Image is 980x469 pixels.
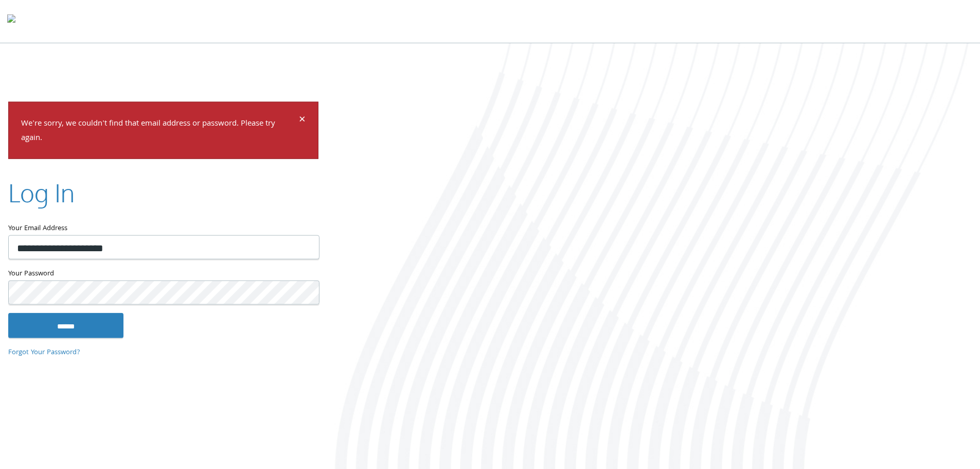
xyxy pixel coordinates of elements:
[8,176,75,210] h2: Log In
[21,116,297,146] p: We're sorry, we couldn't find that email address or password. Please try again.
[8,268,318,281] label: Your Password
[299,110,306,130] span: ×
[8,346,80,358] a: Forgot Your Password?
[7,11,15,31] img: todyl-logo-dark.svg
[299,114,306,127] button: Dismiss alert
